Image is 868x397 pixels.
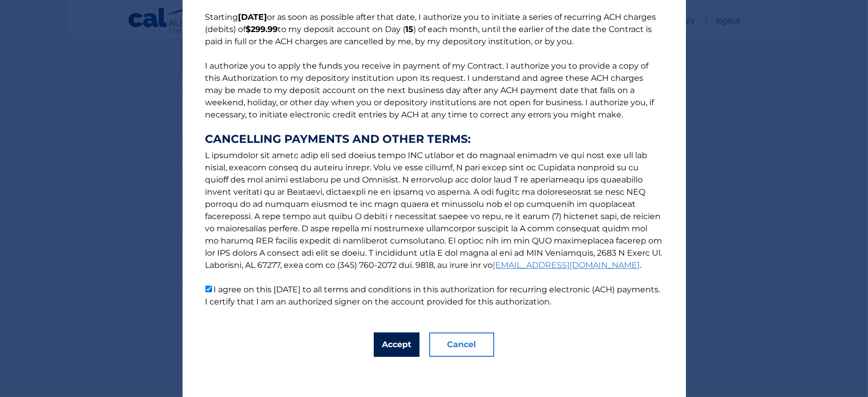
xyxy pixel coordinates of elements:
[406,24,414,34] b: 15
[205,133,663,145] strong: CANCELLING PAYMENTS AND OTHER TERMS:
[374,332,420,357] button: Accept
[238,12,267,22] b: [DATE]
[429,332,494,357] button: Cancel
[246,24,278,34] b: $299.99
[493,260,640,270] a: [EMAIL_ADDRESS][DOMAIN_NAME]
[205,285,661,307] label: I agree on this [DATE] to all terms and conditions in this authorization for recurring electronic...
